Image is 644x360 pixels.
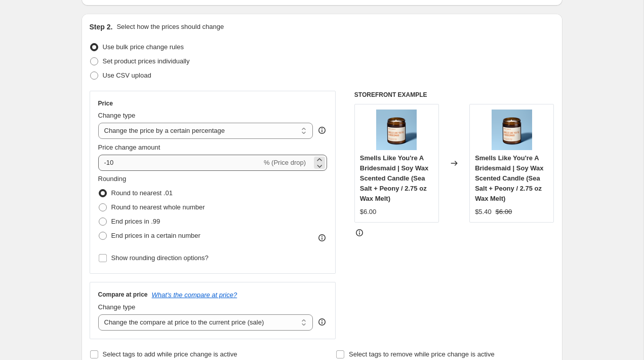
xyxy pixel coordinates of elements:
span: Change type [98,112,136,119]
span: Change type [98,303,136,311]
strike: $6.00 [496,207,512,217]
img: You_re_a_Bridesmaid_1_80x.png [492,110,532,150]
span: Round to nearest whole number [111,203,205,211]
span: Smells Like You're A Bridesmaid | Soy Wax Scented Candle (Sea Salt + Peony / 2.75 oz Wax Melt) [360,154,428,202]
div: $5.40 [475,207,492,217]
span: % (Price drop) [264,159,306,166]
h3: Price [98,99,113,107]
span: Set product prices individually [103,57,190,65]
span: Select tags to add while price change is active [103,350,237,358]
span: Show rounding direction options? [111,254,209,262]
button: What's the compare at price? [152,291,237,299]
span: Price change amount [98,143,160,151]
div: help [317,125,327,135]
h3: Compare at price [98,291,148,299]
img: You_re_a_Bridesmaid_1_80x.png [376,110,417,150]
span: Select tags to remove while price change is active [349,350,495,358]
div: $6.00 [360,207,377,217]
div: help [317,317,327,327]
p: Select how the prices should change [116,22,224,32]
span: Use CSV upload [103,71,151,79]
input: -15 [98,155,262,171]
span: Use bulk price change rules [103,43,184,51]
span: End prices in a certain number [111,232,200,239]
h6: STOREFRONT EXAMPLE [354,91,554,99]
span: End prices in .99 [111,218,160,225]
span: Rounding [98,175,127,183]
h2: Step 2. [90,22,113,32]
span: Smells Like You're A Bridesmaid | Soy Wax Scented Candle (Sea Salt + Peony / 2.75 oz Wax Melt) [475,154,543,202]
span: Round to nearest .01 [111,189,173,197]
